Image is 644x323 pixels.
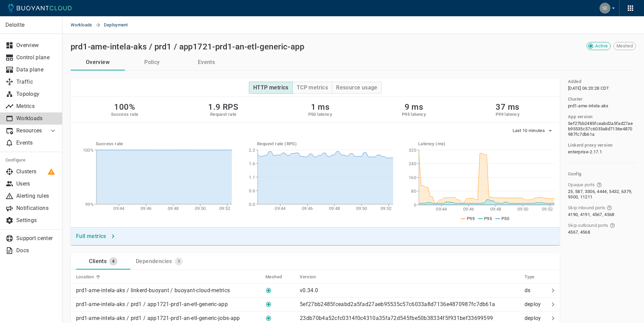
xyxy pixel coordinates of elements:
span: Skip outbound ports [568,223,608,228]
span: P50 [501,216,509,221]
tspan: 09:46 [463,207,474,212]
p: Deloitte [5,22,57,28]
p: deploy [525,315,546,322]
p: Workloads [16,115,57,122]
p: prd1-ame-intela-aks / linkerd-buoyant / buoyant-cloud-metrics [76,287,230,294]
p: Users [16,180,57,187]
h5: P95 latency [402,112,426,117]
span: 4567, 4568 [568,230,590,235]
tspan: 0.0 [249,202,255,207]
button: Overview [71,54,125,70]
span: 3 [175,259,183,264]
span: Type [525,274,544,280]
tspan: 160 [409,175,416,180]
tspan: 09:52 [219,206,231,211]
button: HTTP metrics [249,82,293,94]
div: Clients [86,255,107,265]
svg: Ports that bypass the Linkerd proxy for outgoing connections [610,223,615,228]
h5: App version [568,114,592,120]
tspan: 2.2 [249,148,255,153]
tspan: 100% [83,148,94,153]
tspan: 0 [414,202,416,208]
button: Last 10 minutes [513,126,555,136]
span: P99 [467,216,475,221]
h5: Linkerd proxy version [568,143,612,148]
span: 4 [109,259,117,264]
p: Docs [16,247,57,254]
tspan: 320 [409,148,416,153]
h5: Added [568,79,581,84]
span: Opaque ports [568,182,595,188]
img: Sesha Pillutla [600,3,610,14]
span: 5ef27bb2485fceabd2a5fad27aeb95535c57c6033a8d7136e4870987fc7db61a [568,121,634,137]
button: Resource usage [332,82,382,94]
button: Events [179,54,234,70]
span: Version [300,274,325,280]
p: deploy [525,301,546,308]
span: Active [592,43,610,49]
p: Metrics [16,103,57,110]
h2: 100% [111,102,139,112]
tspan: 09:52 [381,206,392,211]
button: Full metrics [73,230,118,242]
h4: Full metrics [76,233,106,240]
tspan: 09:52 [542,207,553,212]
tspan: 0.6 [249,188,255,193]
tspan: 09:50 [356,206,367,211]
tspan: 09:48 [168,206,179,211]
tspan: 1.6 [249,161,255,166]
h2: 9 ms [402,102,426,112]
span: Deployment [104,16,136,34]
h2: prd1-ame-intela-aks / prd1 / app1721-prd1-an-etl-generic-app [71,42,304,51]
p: v0.34.0 [300,287,318,294]
tspan: 09:46 [141,206,152,211]
svg: Ports that bypass the Linkerd proxy for incoming connections [607,205,612,211]
p: Alerting rules [16,193,57,199]
p: Notifications [16,205,57,212]
tspan: 09:48 [329,206,340,211]
p: prd1-ame-intela-aks / prd1 / app1721-prd1-an-etl-generic-app [76,301,228,308]
span: Meshed [614,43,636,49]
h5: Success rate [111,112,139,117]
h5: Type [525,274,535,280]
span: Last 10 minutes [513,128,547,133]
a: Workloads [71,16,95,34]
p: Resources [16,127,43,134]
a: Dependencies3 [130,253,188,270]
h5: Latency (ms) [418,141,554,147]
tspan: 09:48 [490,207,501,212]
a: Policy [125,54,179,70]
p: 23db70b4a52cfc0314f0c4310a35fa72d545fbe50b38334f5f931bef33699599 [300,315,493,321]
p: Control plane [16,54,57,61]
a: Clients4 [76,253,130,270]
span: Location [76,274,103,280]
h2: 1.9 RPS [208,102,238,112]
span: Skip inbound ports [568,205,605,211]
span: Meshed [265,274,291,280]
tspan: 80 [411,189,416,194]
span: P95 [484,216,492,221]
div: Dependencies [133,255,172,265]
h5: P99 latency [496,112,519,117]
tspan: 09:50 [195,206,206,211]
tspan: 09:46 [302,206,313,211]
p: Data plane [16,66,57,73]
p: 5ef27bb2485fceabd2a5fad27aeb95535c57c6033a8d7136e4870987fc7db61a [300,301,495,307]
tspan: 09:50 [517,207,529,212]
p: Support center [16,235,57,242]
h2: 37 ms [496,102,519,112]
tspan: 240 [409,161,416,166]
p: prd1-ame-intela-aks / prd1 / app1721-prd1-an-etl-generic-jobs-app [76,315,240,322]
h4: Resource usage [336,84,378,91]
button: TCP metrics [292,82,332,94]
p: Topology [16,91,57,98]
tspan: 1.1 [249,175,255,180]
h5: Version [300,274,316,280]
span: prd1-ame-intela-aks [568,103,609,109]
h4: HTTP metrics [253,84,289,91]
p: Events [16,139,57,146]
